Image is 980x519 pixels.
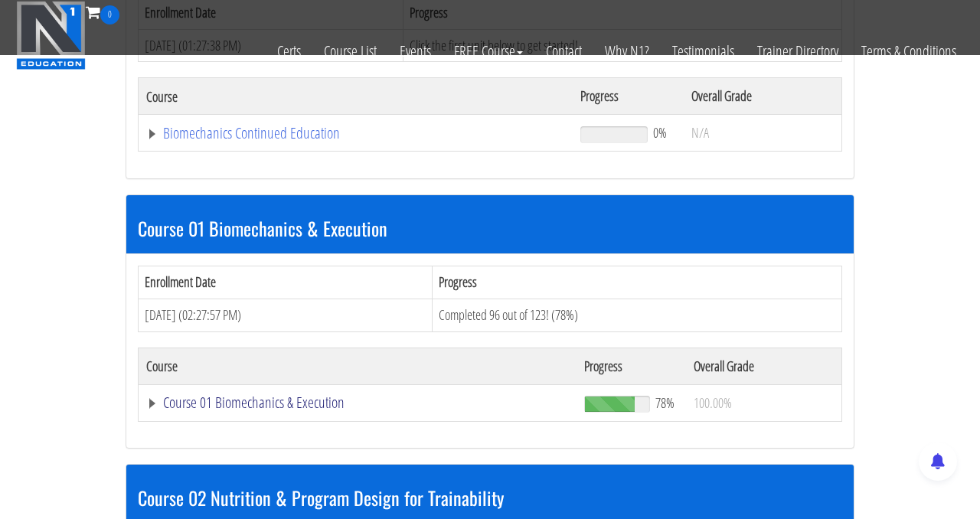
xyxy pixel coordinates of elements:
td: N/A [684,115,841,152]
th: Progress [573,78,684,115]
td: [DATE] (02:27:57 PM) [139,299,433,331]
th: Course [139,348,577,384]
a: Terms & Conditions [850,24,968,78]
a: Contact [534,24,593,78]
h3: Course 02 Nutrition & Program Design for Trainability [138,488,842,508]
a: 0 [86,2,119,22]
a: FREE Course [443,24,534,78]
th: Progress [577,348,686,384]
th: Course [139,78,573,115]
th: Overall Grade [686,348,842,384]
a: Biomechanics Continued Education [146,126,565,141]
th: Enrollment Date [139,266,433,299]
a: Course List [312,24,388,78]
a: Why N1? [593,24,661,78]
td: 100.00% [686,384,842,421]
span: 0 [100,5,119,24]
a: Course 01 Biomechanics & Execution [146,395,569,410]
h3: Course 01 Biomechanics & Execution [138,218,842,238]
a: Trainer Directory [746,24,850,78]
th: Overall Grade [684,78,841,115]
span: 0% [653,124,667,141]
th: Progress [433,266,842,299]
span: 78% [655,394,675,411]
a: Events [388,24,443,78]
a: Testimonials [661,24,746,78]
td: Completed 96 out of 123! (78%) [433,299,842,331]
a: Certs [266,24,312,78]
img: n1-education [16,1,86,70]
